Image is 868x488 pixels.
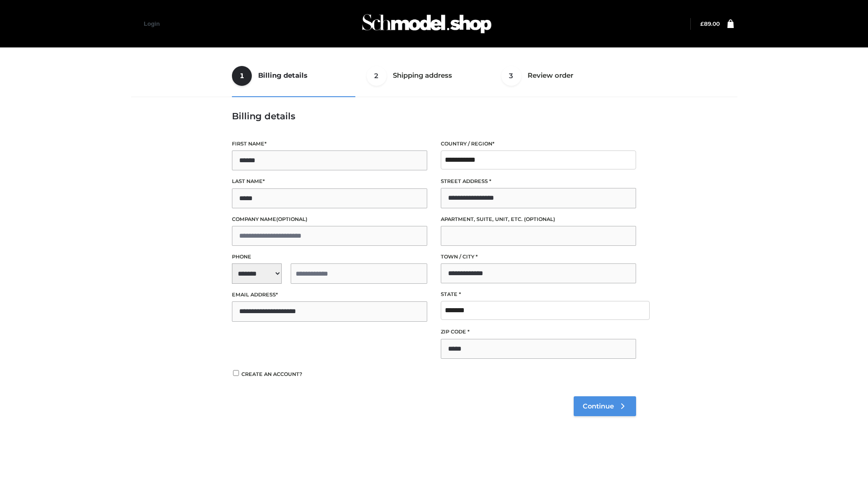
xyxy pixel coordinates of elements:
input: Create an account? [232,370,240,376]
label: Street address [441,177,636,186]
label: Company name [232,215,427,224]
label: Phone [232,253,427,261]
label: State [441,290,636,299]
label: Country / Region [441,140,636,148]
label: Email address [232,291,427,299]
span: Continue [583,402,614,410]
span: £ [700,20,704,27]
label: ZIP Code [441,328,636,336]
h3: Billing details [232,111,636,122]
img: Schmodel Admin 964 [359,6,495,42]
a: £89.00 [700,20,720,27]
span: Create an account? [241,371,302,377]
span: (optional) [276,216,307,222]
a: Continue [574,396,636,416]
bdi: 89.00 [700,20,720,27]
label: Last name [232,177,427,186]
label: Town / City [441,253,636,261]
label: Apartment, suite, unit, etc. [441,215,636,224]
label: First name [232,140,427,148]
a: Login [144,20,160,27]
span: (optional) [524,216,555,222]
